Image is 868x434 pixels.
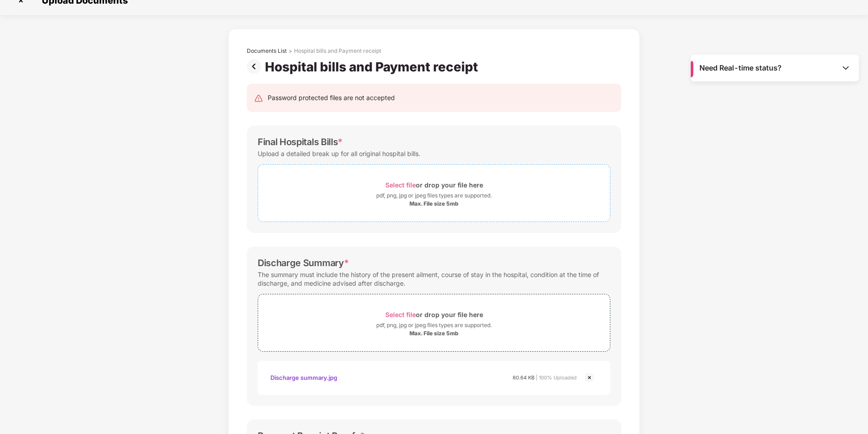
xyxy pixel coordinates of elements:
span: Select fileor drop your file herepdf, png, jpg or jpeg files types are supported.Max. File size 5mb [258,301,610,344]
div: The summary must include the history of the present ailment, course of stay in the hospital, cond... [258,268,610,289]
div: Hospital bills and Payment receipt [294,47,381,55]
div: Discharge summary.jpg [270,370,337,385]
div: Final Hospitals Bills [258,136,343,147]
span: Need Real-time status? [699,63,782,73]
div: Hospital bills and Payment receipt [265,59,482,75]
div: pdf, png, jpg or jpeg files types are supported. [376,191,492,200]
div: Discharge Summary [258,257,349,268]
div: Documents List [247,47,287,55]
span: Select file [385,311,416,318]
span: Select fileor drop your file herepdf, png, jpg or jpeg files types are supported.Max. File size 5mb [258,172,610,215]
div: Max. File size 5mb [409,200,459,207]
div: Upload a detailed break up for all original hospital bills. [258,147,420,160]
div: or drop your file here [385,179,483,191]
div: or drop your file here [385,308,483,321]
div: pdf, png, jpg or jpeg files types are supported. [376,321,492,330]
span: 80.64 KB [513,374,534,381]
img: svg+xml;base64,PHN2ZyBpZD0iQ3Jvc3MtMjR4MjQiIHhtbG5zPSJodHRwOi8vd3d3LnczLm9yZy8yMDAwL3N2ZyIgd2lkdG... [584,372,595,383]
span: | 100% Uploaded [536,374,577,381]
div: > [289,47,292,55]
img: svg+xml;base64,PHN2ZyB4bWxucz0iaHR0cDovL3d3dy53My5vcmcvMjAwMC9zdmciIHdpZHRoPSIyNCIgaGVpZ2h0PSIyNC... [254,94,263,103]
img: svg+xml;base64,PHN2ZyBpZD0iUHJldi0zMngzMiIgeG1sbnM9Imh0dHA6Ly93d3cudzMub3JnLzIwMDAvc3ZnIiB3aWR0aD... [247,59,265,74]
img: Toggle Icon [841,63,850,72]
div: Max. File size 5mb [409,330,459,337]
span: Select file [385,181,416,189]
div: Password protected files are not accepted [268,93,395,103]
